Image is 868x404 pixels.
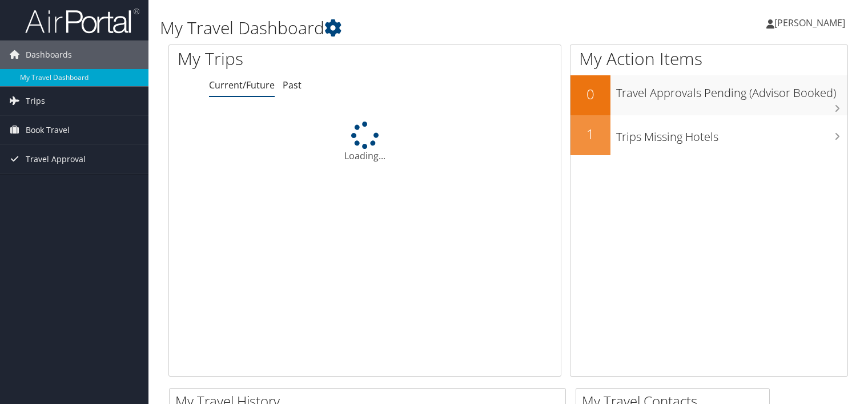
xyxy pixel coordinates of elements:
h3: Trips Missing Hotels [616,123,847,145]
img: airportal-logo.png [25,7,139,34]
a: [PERSON_NAME] [766,6,857,40]
h1: My Travel Dashboard [160,16,624,40]
a: 1Trips Missing Hotels [570,115,847,155]
h2: 0 [570,84,610,104]
span: Dashboards [26,41,72,69]
span: Travel Approval [26,145,86,173]
span: Trips [26,87,45,115]
div: Loading... [169,122,561,163]
h2: 1 [570,124,610,144]
span: [PERSON_NAME] [774,17,845,29]
h1: My Trips [178,47,389,71]
a: 0Travel Approvals Pending (Advisor Booked) [570,75,847,115]
h1: My Action Items [570,47,847,71]
a: Past [283,79,302,91]
h3: Travel Approvals Pending (Advisor Booked) [616,79,847,101]
a: Current/Future [209,79,275,91]
span: Book Travel [26,116,70,144]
